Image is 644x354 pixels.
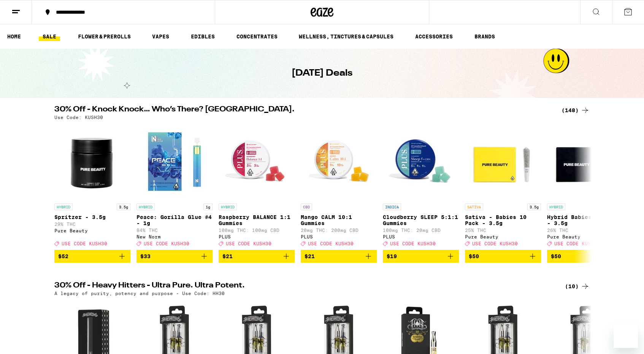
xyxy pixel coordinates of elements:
[547,234,623,239] div: Pure Beauty
[117,203,130,210] p: 3.5g
[54,214,130,220] p: Spritzer - 3.5g
[62,241,107,246] span: USE CODE KUSH30
[465,203,483,210] p: SATIVA
[547,203,565,210] p: HYBRID
[54,124,130,200] img: Pure Beauty - Spritzer - 3.5g
[54,228,130,233] div: Pure Beauty
[54,282,552,291] h2: 30% Off - Heavy Hitters - Ultra Pure. Ultra Potent.
[301,214,377,226] p: Mango CALM 10:1 Gummies
[54,124,130,250] a: Open page for Spritzer - 3.5g from Pure Beauty
[465,214,541,226] p: Sativa - Babies 10 Pack - 3.5g
[383,250,459,263] button: Add to bag
[54,106,552,115] h2: 30% Off - Knock Knock… Who’s There? [GEOGRAPHIC_DATA].
[54,222,130,227] p: 29% THC
[383,228,459,233] p: 100mg THC: 20mg CBD
[383,124,459,250] a: Open page for Cloudberry SLEEP 5:1:1 Gummies from PLUS
[295,32,397,41] a: WELLNESS, TINCTURES & CAPSULES
[472,241,518,246] span: USE CODE KUSH30
[136,124,213,250] a: Open page for Peace: Gorilla Glue #4 - 1g from New Norm
[614,324,638,348] iframe: Button to launch messaging window
[305,253,315,259] span: $21
[219,124,295,200] img: PLUS - Raspberry BALANCE 1:1 Gummies
[219,228,295,233] p: 100mg THC: 100mg CBD
[562,106,590,115] a: (148)
[383,124,459,200] img: PLUS - Cloudberry SLEEP 5:1:1 Gummies
[136,214,213,226] p: Peace: Gorilla Glue #4 - 1g
[390,241,436,246] span: USE CODE KUSH30
[547,124,623,250] a: Open page for Hybrid Babies 10 Pack - 3.5g from Pure Beauty
[547,228,623,233] p: 26% THC
[411,32,457,41] a: ACCESSORIES
[187,32,219,41] a: EDIBLES
[301,203,312,210] p: CBD
[547,214,623,226] p: Hybrid Babies 10 Pack - 3.5g
[301,228,377,233] p: 20mg THC: 200mg CBD
[58,253,68,259] span: $52
[54,250,130,263] button: Add to bag
[387,253,397,259] span: $19
[554,241,600,246] span: USE CODE KUSH30
[301,250,377,263] button: Add to bag
[301,124,377,250] a: Open page for Mango CALM 10:1 Gummies from PLUS
[465,124,541,250] a: Open page for Sativa - Babies 10 Pack - 3.5g from Pure Beauty
[465,228,541,233] p: 25% THC
[219,203,237,210] p: HYBRID
[144,241,189,246] span: USE CODE KUSH30
[219,214,295,226] p: Raspberry BALANCE 1:1 Gummies
[565,282,590,291] a: (10)
[203,203,213,210] p: 1g
[301,124,377,200] img: PLUS - Mango CALM 10:1 Gummies
[74,32,135,41] a: FLOWER & PREROLLS
[547,124,623,200] img: Pure Beauty - Hybrid Babies 10 Pack - 3.5g
[3,32,25,41] a: HOME
[301,234,377,239] div: PLUS
[219,124,295,250] a: Open page for Raspberry BALANCE 1:1 Gummies from PLUS
[226,241,271,246] span: USE CODE KUSH30
[136,234,213,239] div: New Norm
[551,253,561,259] span: $50
[233,32,281,41] a: CONCENTRATES
[54,115,103,120] p: Use Code: KUSH30
[54,291,225,296] p: A legacy of purity, potency and purpose - Use Code: HH30
[222,253,233,259] span: $21
[465,234,541,239] div: Pure Beauty
[383,214,459,226] p: Cloudberry SLEEP 5:1:1 Gummies
[465,124,541,200] img: Pure Beauty - Sativa - Babies 10 Pack - 3.5g
[219,250,295,263] button: Add to bag
[469,253,479,259] span: $50
[292,67,352,80] h1: [DATE] Deals
[136,228,213,233] p: 84% THC
[465,250,541,263] button: Add to bag
[54,203,73,210] p: HYBRID
[383,234,459,239] div: PLUS
[136,250,213,263] button: Add to bag
[308,241,354,246] span: USE CODE KUSH30
[547,250,623,263] button: Add to bag
[136,203,155,210] p: HYBRID
[39,32,60,41] a: SALE
[527,203,541,210] p: 3.5g
[219,234,295,239] div: PLUS
[148,32,173,41] a: VAPES
[140,253,151,259] span: $33
[136,124,213,200] img: New Norm - Peace: Gorilla Glue #4 - 1g
[471,32,499,41] a: BRANDS
[383,203,401,210] p: INDICA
